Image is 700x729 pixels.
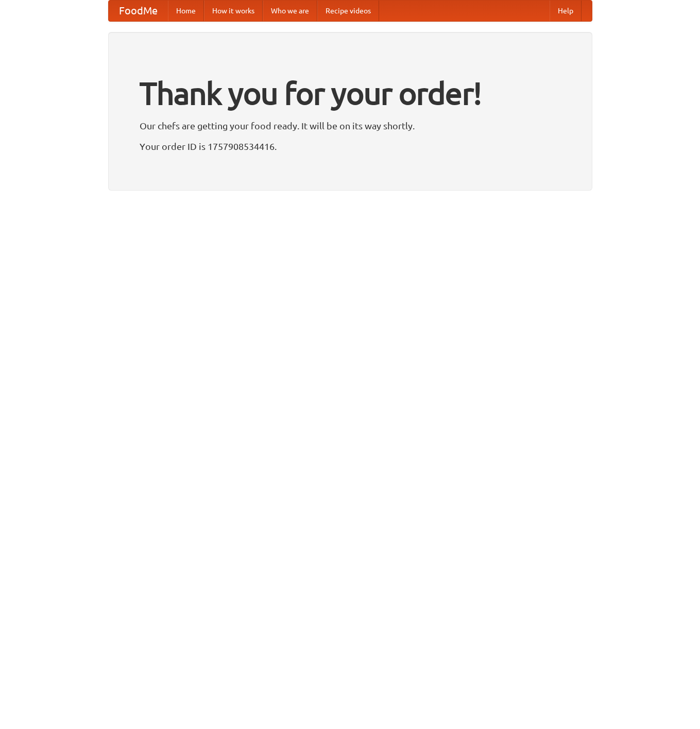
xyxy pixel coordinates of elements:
a: How it works [204,1,263,21]
a: Recipe videos [317,1,379,21]
a: Home [168,1,204,21]
h1: Thank you for your order! [140,69,561,118]
p: Our chefs are getting your food ready. It will be on its way shortly. [140,118,561,133]
a: FoodMe [109,1,168,21]
p: Your order ID is 1757908534416. [140,139,561,154]
a: Who we are [263,1,317,21]
a: Help [550,1,582,21]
